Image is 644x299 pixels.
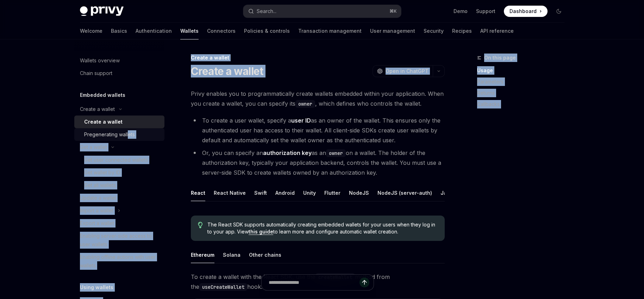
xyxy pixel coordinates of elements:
[477,99,570,110] a: Callbacks
[359,278,369,287] button: Send message
[191,54,445,61] div: Create a wallet
[198,222,203,228] svg: Tip
[553,6,564,17] button: Toggle dark mode
[74,54,164,67] a: Wallets overview
[291,117,311,124] strong: user ID
[476,8,495,15] a: Support
[424,23,444,39] a: Security
[214,185,246,201] button: React Native
[298,23,362,39] a: Transaction management
[275,185,295,201] button: Android
[74,116,164,128] a: Create a wallet
[243,5,401,18] button: Search...⌘K
[269,275,359,290] input: Ask a question...
[324,185,340,201] button: Flutter
[80,194,116,202] div: Update a wallet
[386,68,429,75] span: Open in ChatGPT
[80,283,113,292] h5: Using wallets
[80,6,124,16] img: dark logo
[191,247,214,263] button: Ethereum
[504,6,548,17] a: Dashboard
[84,118,123,126] div: Create a wallet
[74,166,164,179] a: Get wallet by ID
[477,65,570,76] a: Usage
[80,105,115,113] div: Create a wallet
[509,8,537,15] span: Dashboard
[84,168,120,177] div: Get wallet by ID
[80,23,102,39] a: Welcome
[84,130,135,139] div: Pregenerating wallets
[370,23,415,39] a: User management
[249,229,273,235] a: this guide
[223,247,240,263] button: Solana
[454,8,468,15] a: Demo
[180,23,199,39] a: Wallets
[373,65,433,77] button: Open in ChatGPT
[303,185,316,201] button: Unity
[74,154,164,166] a: Get user connected wallets
[80,253,160,270] div: Enabling offline actions with user wallets
[80,143,107,151] div: Get a wallet
[477,76,570,87] a: Parameters
[80,219,114,228] div: Export a wallet
[80,56,120,65] div: Wallets overview
[254,185,267,201] button: Swift
[191,65,263,77] h1: Create a wallet
[80,232,160,249] div: Enabling server-side access to user wallets
[74,128,164,141] a: Pregenerating wallets
[191,89,445,108] span: Privy enables you to programmatically create wallets embedded within your application. When you c...
[74,217,164,230] a: Export a wallet
[191,272,445,292] span: To create a wallet with the React SDK, use the method from the hook:
[191,148,445,177] li: Or, you can specify an as an on a wallet. The holder of the authorization key, typically your app...
[257,7,276,15] div: Search...
[244,23,290,39] a: Policies & controls
[74,67,164,80] a: Chain support
[249,247,281,263] button: Other chains
[74,103,164,116] button: Create a wallet
[207,221,437,235] span: The React SDK supports automatically creating embedded wallets for your users when they log in to...
[207,23,236,39] a: Connectors
[84,156,148,164] div: Get user connected wallets
[440,185,453,201] button: Java
[326,149,346,157] code: owner
[74,230,164,251] a: Enabling server-side access to user wallets
[389,8,397,14] span: ⌘ K
[263,149,312,156] strong: authorization key
[136,23,172,39] a: Authentication
[80,206,113,215] div: Import a wallet
[74,141,164,154] button: Get a wallet
[484,54,516,62] span: On this page
[480,23,514,39] a: API reference
[452,23,472,39] a: Recipes
[74,204,164,217] button: Import a wallet
[111,23,127,39] a: Basics
[80,91,125,99] h5: Embedded wallets
[74,179,164,192] a: Get all wallets
[80,69,112,77] div: Chain support
[477,87,570,99] a: Returns
[377,185,432,201] button: NodeJS (server-auth)
[74,192,164,204] a: Update a wallet
[191,116,445,145] li: To create a user wallet, specify a as an owner of the wallet. This ensures only the authenticated...
[295,100,315,108] code: owner
[349,185,369,201] button: NodeJS
[74,251,164,272] a: Enabling offline actions with user wallets
[84,181,116,189] div: Get all wallets
[191,185,205,201] button: React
